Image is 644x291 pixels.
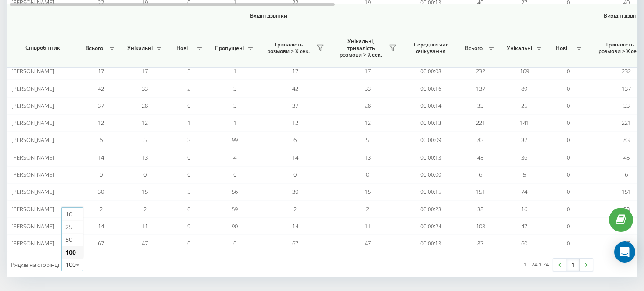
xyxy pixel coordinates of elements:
span: Унікальні, тривалість розмови > Х сек. [336,38,386,58]
span: 38 [477,205,483,213]
span: 42 [98,85,104,92]
span: 60 [521,239,527,247]
span: 14 [292,153,298,161]
span: 232 [476,67,485,75]
span: 6 [100,136,103,144]
span: Нові [171,45,193,52]
span: 47 [521,222,527,230]
span: 5 [187,188,190,195]
span: 0 [187,170,190,178]
span: 0 [567,188,570,195]
span: 12 [142,119,148,127]
span: 0 [567,205,570,213]
span: 0 [233,170,236,178]
span: 50 [65,235,72,244]
span: 74 [521,188,527,195]
span: 67 [292,239,298,247]
span: 47 [142,239,148,247]
span: Співробітник [14,45,71,52]
span: 100 [65,248,76,256]
span: 12 [98,119,104,127]
span: 0 [567,136,570,144]
span: 0 [567,102,570,110]
span: 0 [567,67,570,75]
span: 17 [142,67,148,75]
span: 37 [521,136,527,144]
td: 00:00:15 [404,183,458,200]
span: 0 [567,153,570,161]
span: 17 [292,67,298,75]
span: 45 [623,153,630,161]
span: 6 [479,170,482,178]
span: 37 [292,102,298,110]
span: 87 [477,239,483,247]
span: 0 [567,222,570,230]
span: 0 [187,153,190,161]
span: 11 [142,222,148,230]
span: 1 [233,67,236,75]
span: 141 [520,119,529,127]
span: 151 [622,188,631,195]
span: [PERSON_NAME] [11,136,54,144]
span: Пропущені [215,45,244,52]
td: 00:00:08 [404,63,458,80]
span: 25 [521,102,527,110]
td: 00:00:23 [404,200,458,217]
span: Унікальні [507,45,532,52]
span: 137 [622,85,631,92]
span: 4 [233,153,236,161]
span: 33 [142,85,148,92]
span: 169 [520,67,529,75]
span: 37 [98,102,104,110]
span: Всього [463,45,485,52]
span: 0 [143,170,147,178]
span: 28 [142,102,148,110]
span: Середній час очікування [410,41,451,55]
span: [PERSON_NAME] [11,205,54,213]
span: [PERSON_NAME] [11,153,54,161]
span: 33 [623,102,630,110]
td: 00:00:13 [404,114,458,131]
span: 1 [187,119,190,127]
span: 2 [293,205,297,213]
span: 12 [292,119,298,127]
td: 00:00:24 [404,218,458,235]
span: 15 [365,188,371,195]
span: 13 [365,153,371,161]
span: 3 [233,102,236,110]
div: Open Intercom Messenger [614,241,635,263]
span: 221 [476,119,485,127]
td: 00:00:00 [404,166,458,183]
span: [PERSON_NAME] [11,222,54,230]
span: 83 [477,136,483,144]
span: 6 [625,170,628,178]
span: 0 [293,170,297,178]
span: 90 [232,222,238,230]
span: 5 [143,136,147,144]
span: 30 [98,188,104,195]
span: 1 [233,119,236,127]
span: 0 [567,85,570,92]
span: 6 [293,136,297,144]
span: 232 [622,67,631,75]
span: 17 [98,67,104,75]
span: 17 [365,67,371,75]
span: 99 [232,136,238,144]
span: 5 [523,170,526,178]
span: 0 [567,119,570,127]
a: 1 [566,259,580,271]
span: 83 [623,136,630,144]
td: 00:00:13 [404,235,458,252]
span: 0 [187,239,190,247]
span: 2 [100,205,103,213]
span: 0 [567,170,570,178]
span: 38 [623,205,630,213]
span: 0 [567,239,570,247]
span: 2 [366,205,369,213]
span: Вхідні дзвінки [102,12,435,19]
span: Рядків на сторінці [11,261,59,269]
span: 0 [187,205,190,213]
span: [PERSON_NAME] [11,119,54,127]
span: 2 [187,85,190,92]
span: [PERSON_NAME] [11,188,54,195]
